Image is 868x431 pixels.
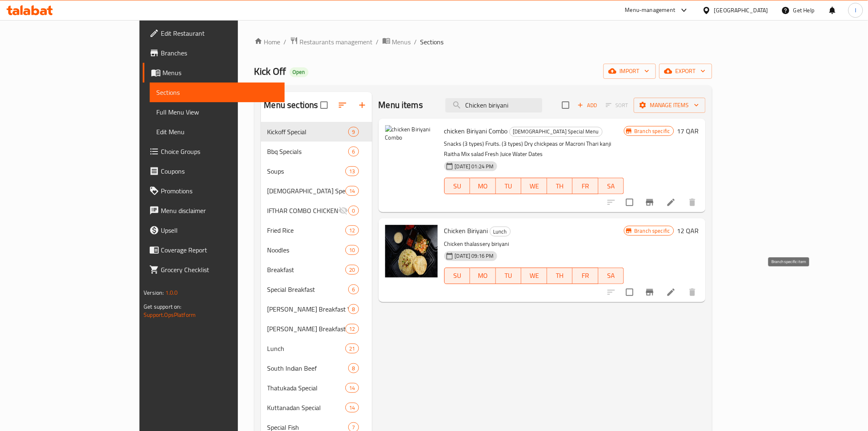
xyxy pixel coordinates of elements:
button: import [603,64,656,79]
span: WE [525,180,544,192]
button: SA [598,268,624,284]
span: MO [473,180,493,192]
button: WE [521,268,547,284]
span: I [855,6,856,15]
a: Upsell [143,220,284,240]
div: Open [290,67,308,77]
span: Lunch [490,227,510,236]
span: Special Breakfast [267,284,349,294]
svg: Inactive section [338,206,348,215]
div: Menu-management [625,5,676,15]
span: TU [499,270,519,282]
span: SU [448,270,467,282]
div: Soups [267,166,346,176]
span: export [666,66,706,76]
button: export [659,64,712,79]
button: Branch-specific-item [640,193,660,212]
span: 9 [349,128,358,136]
button: Branch-specific-item [640,282,660,302]
span: Grocery Checklist [161,265,278,275]
button: delete [683,282,702,302]
span: FR [576,270,595,282]
span: Sort sections [333,95,352,115]
a: Full Menu View [150,102,284,122]
li: / [284,37,287,47]
span: SA [602,180,621,192]
div: items [345,383,359,393]
div: Thatukada Special14 [261,378,372,398]
a: Grocery Checklist [143,260,284,280]
span: TH [550,270,570,282]
span: 13 [346,167,358,175]
a: Choice Groups [143,142,284,161]
span: Branches [161,48,278,58]
div: items [345,166,359,176]
li: / [376,37,379,47]
span: Branch specific [631,127,673,135]
span: Select to update [621,284,638,301]
a: Edit Restaurant [143,23,284,43]
input: search [445,98,542,112]
a: Menus [143,63,284,83]
span: [PERSON_NAME] Breakfast Vegetarian [267,304,349,314]
span: Fried Rice [267,225,346,235]
span: Menu disclaimer [161,206,278,215]
span: 1.0.0 [165,287,178,298]
div: Special Breakfast6 [261,280,372,299]
nav: breadcrumb [254,37,712,47]
button: SU [444,268,470,284]
a: Menu disclaimer [143,201,284,220]
div: items [345,225,359,235]
span: [DEMOGRAPHIC_DATA] Special Menu [510,127,602,136]
span: Restaurants management [300,37,373,47]
button: FR [573,268,598,284]
button: FR [573,178,598,194]
div: Bbq Specials [267,147,349,156]
button: TH [547,178,573,194]
div: [DEMOGRAPHIC_DATA] Special Menu14 [261,181,372,201]
span: Promotions [161,186,278,196]
a: Edit Menu [150,122,284,142]
img: Chicken Biriyani [385,225,438,277]
button: TU [496,178,522,194]
div: Soups13 [261,161,372,181]
span: Noodles [267,245,346,255]
div: [PERSON_NAME] Breakfast Non-Vegetarian12 [261,319,372,339]
span: 21 [346,345,358,353]
button: delete [683,193,702,212]
span: Menus [162,68,278,78]
a: Sections [150,83,284,102]
span: Full Menu View [156,107,278,117]
span: 0 [349,207,358,215]
button: TU [496,268,522,284]
span: 14 [346,384,358,392]
div: Curry Breakfast Non-Vegetarian [267,324,346,334]
div: Kuttanadan Special [267,403,346,413]
span: Thatukada Special [267,383,346,393]
span: MO [473,270,493,282]
span: South Indian Beef [267,363,349,373]
span: TU [499,180,519,192]
div: Kuttanadan Special14 [261,398,372,417]
span: 12 [346,325,358,333]
span: 10 [346,246,358,254]
span: Select section [557,96,574,114]
span: Manage items [640,100,699,110]
h2: Menu items [379,99,423,111]
button: SU [444,178,470,194]
div: items [348,206,359,215]
span: Version: [144,287,164,298]
span: Open [290,69,308,76]
span: Select section first [601,99,634,112]
a: Edit menu item [666,287,676,297]
span: Select to update [621,194,638,211]
span: 6 [349,148,358,156]
div: Curry Breakfast Vegetarian [267,304,349,314]
span: Kickoff Special [267,127,349,137]
a: Coupons [143,161,284,181]
div: items [345,245,359,255]
span: SA [602,270,621,282]
div: Breakfast20 [261,260,372,280]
